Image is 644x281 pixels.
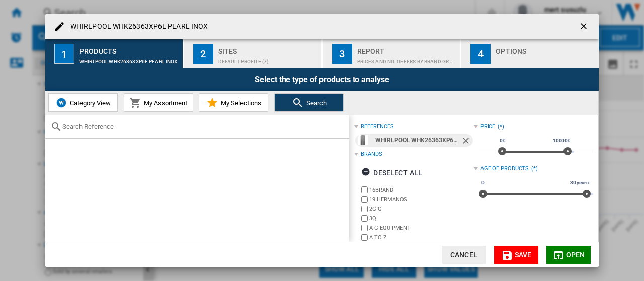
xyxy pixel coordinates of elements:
[79,54,179,64] div: WHIRLPOOL WHK26363XP6E PEARL INOX
[480,165,529,173] div: Age of products
[358,164,425,182] button: Deselect all
[67,99,111,107] span: Category View
[193,44,213,64] div: 2
[45,14,599,267] md-dialog: WHIRLPOOL WHK26363XP6E ...
[369,205,473,213] label: 2GIG
[184,39,323,68] button: 2 Sites Default profile (7)
[79,43,179,54] div: Products
[304,99,327,107] span: Search
[369,186,473,194] label: 16BRAND
[357,43,456,54] div: Report
[470,44,491,64] div: 4
[361,150,382,158] div: Brands
[218,43,317,54] div: Sites
[54,44,74,64] div: 1
[332,44,352,64] div: 3
[480,179,486,187] span: 0
[361,225,368,231] input: brand.name
[62,123,344,130] input: Search Reference
[461,136,473,148] ng-md-icon: Remove
[218,99,261,107] span: My Selections
[575,17,595,37] button: getI18NText('BUTTONS.CLOSE_DIALOG')
[357,54,456,64] div: Prices and No. offers by brand graph
[48,93,118,112] button: Category View
[566,251,585,259] span: Open
[442,246,486,264] button: Cancel
[358,135,368,145] img: 2f2c896bf38d093a58fcaade8ee52ee64d07fe68.jpg
[361,206,368,212] input: brand.name
[480,123,496,131] div: Price
[199,93,268,112] button: My Selections
[498,137,507,145] span: 0€
[496,43,595,54] div: Options
[369,196,473,203] label: 19 HERMANOS
[361,234,368,241] input: brand.name
[546,246,591,264] button: Open
[361,186,368,193] input: brand.name
[124,93,193,112] button: My Assortment
[361,123,393,131] div: references
[369,234,473,241] label: A TO Z
[361,196,368,203] input: brand.name
[361,164,422,182] div: Deselect all
[369,224,473,232] label: A G EQUIPMENT
[375,134,460,147] div: WHIRLPOOL WHK26363XP6E PEARL INOX
[55,97,67,109] img: wiser-icon-blue.png
[361,215,368,222] input: brand.name
[461,39,599,68] button: 4 Options
[515,251,532,259] span: Save
[369,215,473,222] label: 3Q
[141,99,187,107] span: My Assortment
[569,179,590,187] span: 30 years
[579,21,591,33] ng-md-icon: getI18NText('BUTTONS.CLOSE_DIALOG')
[45,68,599,91] div: Select the type of products to analyse
[323,39,461,68] button: 3 Report Prices and No. offers by brand graph
[65,22,208,32] h4: WHIRLPOOL WHK26363XP6E PEARL INOX
[218,54,317,64] div: Default profile (7)
[274,93,344,112] button: Search
[494,246,538,264] button: Save
[45,39,184,68] button: 1 Products WHIRLPOOL WHK26363XP6E PEARL INOX
[551,137,572,145] span: 10000€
